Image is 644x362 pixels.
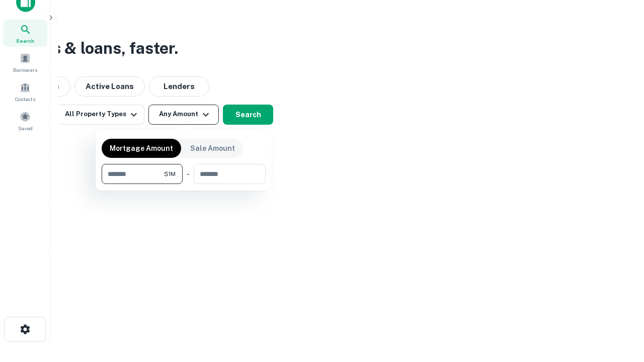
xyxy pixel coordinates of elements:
[190,143,235,154] p: Sale Amount
[110,143,173,154] p: Mortgage Amount
[164,169,176,178] span: $1M
[187,164,190,184] div: -
[594,282,644,330] iframe: Chat Widget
